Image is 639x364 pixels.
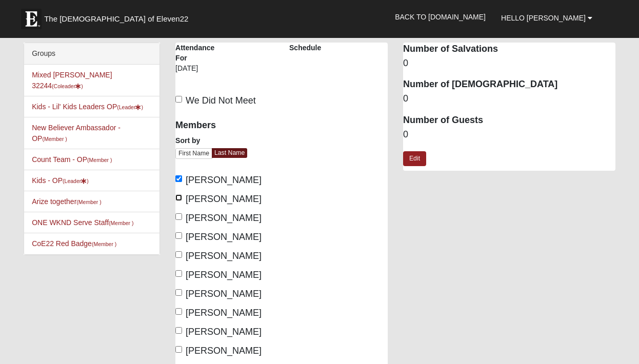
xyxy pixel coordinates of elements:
span: [PERSON_NAME] [186,308,262,318]
input: [PERSON_NAME] [175,327,182,334]
a: The [DEMOGRAPHIC_DATA] of Eleven22 [16,4,221,29]
a: ONE WKND Serve Staff(Member ) [32,218,133,227]
a: CoE22 Red Badge(Member ) [32,239,116,248]
a: First Name [175,148,212,159]
input: [PERSON_NAME] [175,175,182,182]
dt: Number of [DEMOGRAPHIC_DATA] [403,78,615,91]
small: (Member ) [42,136,67,142]
a: Hello [PERSON_NAME] [493,5,600,31]
dd: 0 [403,128,615,141]
label: Sort by [175,135,200,146]
span: [PERSON_NAME] [186,270,262,280]
a: Edit [403,151,426,166]
span: [PERSON_NAME] [186,289,262,299]
a: Back to [DOMAIN_NAME] [387,4,493,30]
span: [PERSON_NAME] [186,213,262,223]
small: (Leader ) [117,104,143,110]
a: Mixed [PERSON_NAME] 32244(Coleader) [32,71,112,90]
a: Count Team - OP(Member ) [32,155,112,164]
a: New Believer Ambassador - OP(Member ) [32,124,121,143]
span: [PERSON_NAME] [186,194,262,204]
input: We Did Not Meet [175,96,182,103]
span: The [DEMOGRAPHIC_DATA] of Eleven22 [44,14,188,24]
dt: Number of Guests [403,114,615,127]
span: [PERSON_NAME] [186,251,262,261]
small: (Member ) [76,199,101,205]
span: Hello [PERSON_NAME] [501,14,586,22]
input: [PERSON_NAME] [175,251,182,258]
span: [PERSON_NAME] [186,232,262,242]
small: (Member ) [109,220,133,226]
input: [PERSON_NAME] [175,289,182,296]
label: Attendance For [175,43,217,63]
small: (Coleader ) [52,83,83,89]
label: Schedule [289,43,321,53]
a: Arize together(Member ) [32,197,102,206]
dd: 0 [403,92,615,106]
div: Groups [24,43,159,65]
img: Eleven22 logo [21,9,42,29]
input: [PERSON_NAME] [175,232,182,239]
dt: Number of Salvations [403,43,615,56]
a: Kids - Lil' Kids Leaders OP(Leader) [32,103,143,111]
input: [PERSON_NAME] [175,270,182,277]
dd: 0 [403,57,615,70]
small: (Member ) [87,157,112,163]
small: (Member ) [92,241,116,247]
input: [PERSON_NAME] [175,308,182,315]
span: [PERSON_NAME] [186,327,262,337]
input: [PERSON_NAME] [175,213,182,220]
a: Kids - OP(Leader) [32,176,89,185]
div: [DATE] [175,63,217,80]
small: (Leader ) [63,178,89,184]
input: [PERSON_NAME] [175,194,182,201]
h4: Members [175,120,274,131]
a: Last Name [212,148,247,158]
span: We Did Not Meet [186,95,256,106]
span: [PERSON_NAME] [186,175,262,185]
